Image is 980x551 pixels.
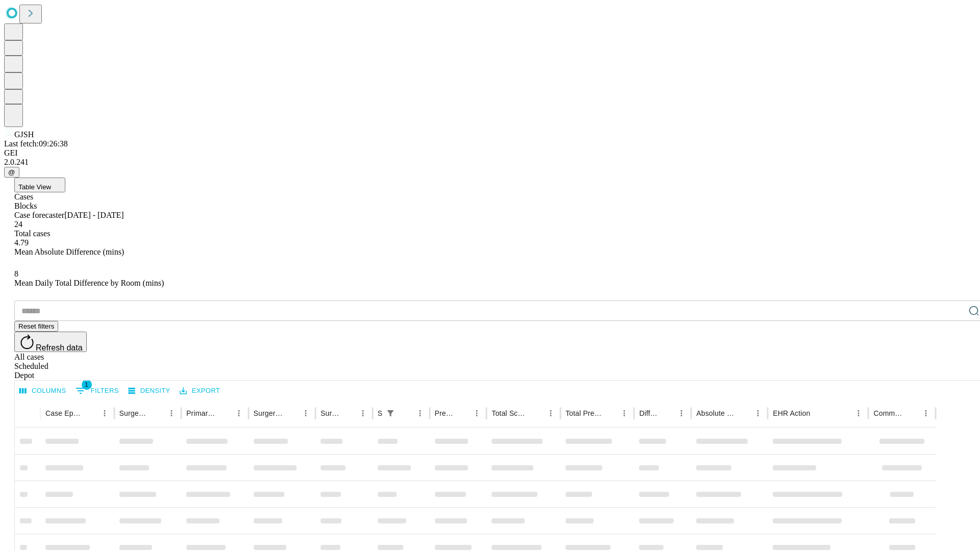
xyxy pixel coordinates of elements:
button: Sort [603,406,617,420]
div: GEI [4,148,976,158]
button: Sort [529,406,544,420]
button: Sort [150,406,164,420]
button: Menu [851,406,866,420]
button: Table View [14,178,65,192]
div: Predicted In Room Duration [435,409,455,417]
button: Menu [232,406,246,420]
span: Mean Daily Total Difference by Room (mins) [14,279,164,287]
div: Surgeon Name [119,409,149,417]
div: Absolute Difference [696,409,736,417]
button: Sort [284,406,299,420]
div: 1 active filter [383,406,398,420]
button: @ [4,167,19,178]
button: Menu [97,406,112,420]
button: Menu [356,406,370,420]
button: Menu [919,406,933,420]
button: Menu [617,406,631,420]
button: Menu [299,406,313,420]
button: Sort [217,406,232,420]
button: Sort [399,406,413,420]
button: Menu [751,406,765,420]
button: Sort [660,406,674,420]
span: 4.79 [14,238,29,247]
span: Reset filters [18,322,54,330]
button: Menu [413,406,427,420]
button: Sort [83,406,97,420]
span: @ [8,168,15,176]
button: Sort [811,406,825,420]
span: Mean Absolute Difference (mins) [14,247,124,256]
span: 1 [82,380,92,390]
div: Case Epic Id [45,409,82,417]
div: Total Predicted Duration [566,409,602,417]
div: Surgery Name [254,409,283,417]
span: GJSH [14,130,34,139]
button: Sort [455,406,470,420]
button: Menu [674,406,689,420]
button: Refresh data [14,332,87,352]
button: Density [126,383,173,399]
button: Export [177,383,223,399]
div: Total Scheduled Duration [492,409,528,417]
span: Case forecaster [14,211,64,219]
span: Total cases [14,229,50,238]
button: Show filters [73,383,121,399]
button: Menu [544,406,558,420]
span: [DATE] - [DATE] [64,211,124,219]
span: Refresh data [36,343,83,352]
span: Table View [18,183,51,191]
span: Last fetch: 09:26:38 [4,139,68,148]
button: Show filters [383,406,398,420]
div: Surgery Date [321,409,340,417]
button: Sort [904,406,919,420]
div: Difference [639,409,659,417]
button: Sort [341,406,356,420]
div: Scheduled In Room Duration [378,409,382,417]
div: 2.0.241 [4,158,976,167]
button: Menu [164,406,179,420]
div: Primary Service [186,409,216,417]
div: Comments [873,409,903,417]
span: 24 [14,220,22,229]
button: Reset filters [14,321,58,332]
button: Sort [737,406,751,420]
div: EHR Action [773,409,810,417]
button: Menu [470,406,484,420]
span: 8 [14,269,18,278]
button: Select columns [17,383,69,399]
